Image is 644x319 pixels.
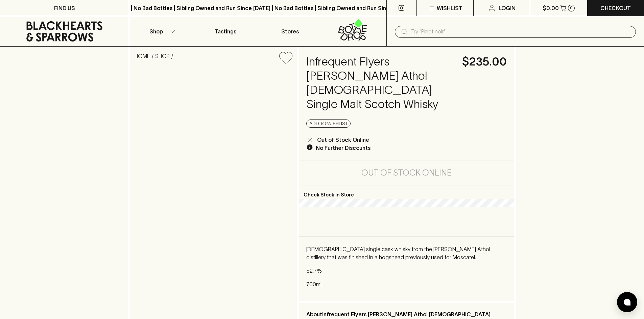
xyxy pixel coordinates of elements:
[306,267,507,275] p: 52.7%
[306,55,454,111] h4: Infrequent Flyers [PERSON_NAME] Athol [DEMOGRAPHIC_DATA] Single Malt Scotch Whisky
[624,299,630,305] img: bubble-icon
[193,16,258,46] a: Tastings
[135,53,150,59] a: HOME
[258,16,322,46] a: Stores
[570,6,573,10] p: 0
[155,53,170,59] a: SHOP
[543,4,559,12] p: $0.00
[411,26,630,37] input: Try "Pinot noir"
[316,144,371,152] p: No Further Discounts
[600,4,631,12] p: Checkout
[317,136,369,144] p: Out of Stock Online
[54,4,75,12] p: FIND US
[149,27,163,35] p: Shop
[298,186,515,199] p: Check Stock In Store
[277,49,295,67] button: Add to wishlist
[437,4,462,12] p: Wishlist
[361,167,452,178] h5: Out of Stock Online
[462,55,507,69] h4: $235.00
[215,27,236,35] p: Tastings
[306,280,507,288] p: 700ml
[281,27,299,35] p: Stores
[499,4,516,12] p: Login
[306,245,507,261] p: [DEMOGRAPHIC_DATA] single cask whisky from the [PERSON_NAME] Athol distillery that was finished i...
[129,16,193,46] button: Shop
[306,119,351,128] button: Add to wishlist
